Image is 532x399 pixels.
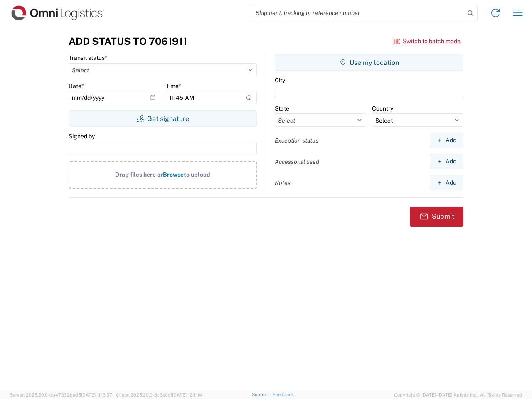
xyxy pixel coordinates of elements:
label: Country [372,105,393,112]
label: Signed by [69,133,95,140]
button: Get signature [69,110,257,127]
label: Accessorial used [275,158,319,165]
span: [DATE] 12:11:14 [172,392,202,397]
label: Transit status [69,54,107,62]
button: Add [430,133,463,148]
button: Add [430,175,463,190]
input: Shipment, tracking or reference number [249,5,465,21]
a: Support [252,392,273,397]
label: State [275,105,289,112]
span: Browse [163,171,184,178]
span: Server: 2025.20.0-db47332bad5 [10,392,112,397]
label: Time [166,82,181,90]
label: Notes [275,179,291,187]
label: City [275,76,285,84]
button: Use my location [275,54,463,71]
span: Client: 2025.20.0-8c6e0cf [116,392,202,397]
h3: Add Status to 7061911 [69,35,187,47]
span: Copyright © [DATE]-[DATE] Agistix Inc., All Rights Reserved [394,391,522,399]
a: Feedback [273,392,294,397]
button: Switch to batch mode [393,34,461,48]
span: Drag files here or [115,171,163,178]
label: Date [69,82,84,90]
button: Add [430,154,463,169]
button: Submit [410,207,463,227]
span: [DATE] 11:13:37 [81,392,112,397]
label: Exception status [275,137,318,144]
span: to upload [184,171,210,178]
